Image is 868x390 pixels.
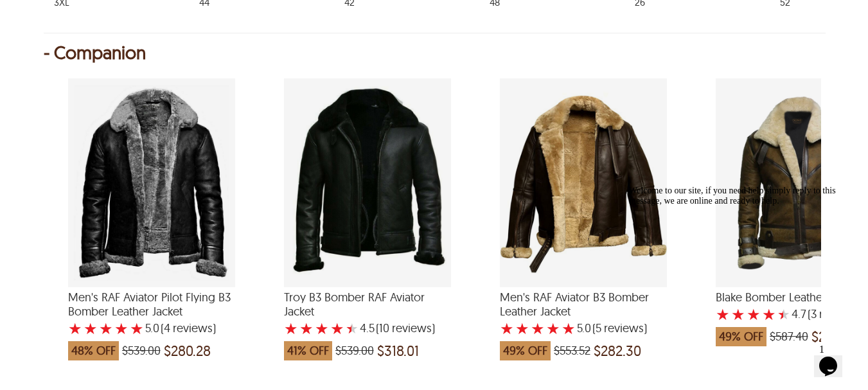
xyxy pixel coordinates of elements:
[360,322,375,335] label: 4.5
[68,322,82,335] label: 1 rating
[811,330,858,343] span: $299.57
[284,279,451,360] a: Troy B3 Bomber RAF Aviator Jacket with a 4.5 Star Rating 10 Product Review which was at a price o...
[376,322,435,335] span: )
[716,327,766,346] span: 49% OFF
[284,322,298,335] label: 1 rating
[44,46,825,59] div: - Companion
[114,322,128,335] label: 4 rating
[601,322,644,335] span: reviews
[68,341,119,360] span: 48% OFF
[562,322,576,335] label: 5 rating
[770,330,808,343] span: $587.40
[531,322,545,335] label: 3 rating
[500,322,514,335] label: 1 rating
[145,322,159,335] label: 5.0
[515,322,529,335] label: 2 rating
[170,322,213,335] span: reviews
[5,5,236,26] div: Welcome to our site, if you need help simply reply to this message, we are online and ready to help.
[592,322,647,335] span: )
[592,322,601,335] span: (5
[68,290,235,318] span: Men's RAF Aviator Pilot Flying B3 Bomber Leather Jacket
[624,181,855,332] iframe: chat widget
[299,322,314,335] label: 2 rating
[500,341,551,360] span: 49% OFF
[546,322,560,335] label: 4 rating
[315,322,329,335] label: 3 rating
[122,344,161,357] span: $539.00
[376,322,389,335] span: (10
[594,344,641,357] span: $282.30
[377,344,419,357] span: $318.01
[130,322,144,335] label: 5 rating
[814,339,855,377] iframe: chat widget
[161,322,216,335] span: )
[84,322,98,335] label: 2 rating
[68,279,235,360] a: Men's RAF Aviator Pilot Flying B3 Bomber Leather Jacket with a 5 Star Rating 4 Product Review whi...
[335,344,374,357] span: $539.00
[161,322,170,335] span: (4
[5,5,212,25] span: Welcome to our site, if you need help simply reply to this message, we are online and ready to help.
[554,344,590,357] span: $553.52
[164,344,211,357] span: $280.28
[577,322,591,335] label: 5.0
[284,341,332,360] span: 41% OFF
[500,279,667,360] a: Men's RAF Aviator B3 Bomber Leather Jacket with a 5 Star Rating 5 Product Review which was at a p...
[330,322,344,335] label: 4 rating
[500,290,667,318] span: Men's RAF Aviator B3 Bomber Leather Jacket
[346,322,359,335] label: 5 rating
[99,322,113,335] label: 3 rating
[284,290,451,318] span: Troy B3 Bomber RAF Aviator Jacket
[389,322,432,335] span: reviews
